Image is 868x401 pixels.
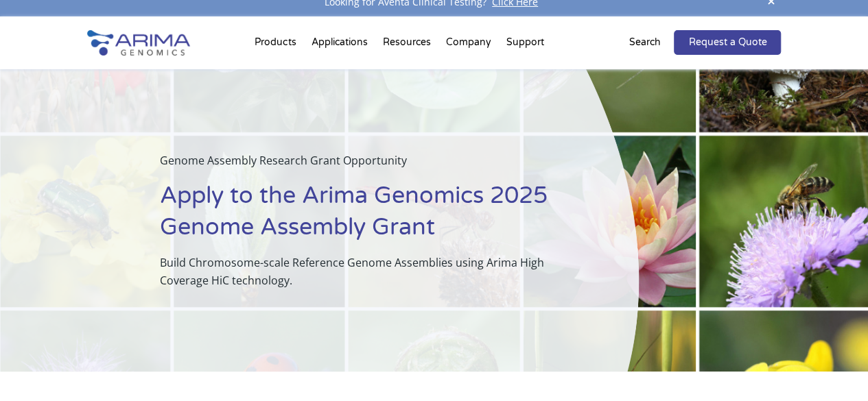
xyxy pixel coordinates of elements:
p: Genome Assembly Research Grant Opportunity [160,151,571,180]
p: Search [629,34,660,51]
img: Arima-Genomics-logo [87,30,190,56]
p: Build Chromosome-scale Reference Genome Assemblies using Arima High Coverage HiC technology. [160,254,571,289]
a: Request a Quote [674,30,781,55]
h1: Apply to the Arima Genomics 2025 Genome Assembly Grant [160,180,571,254]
